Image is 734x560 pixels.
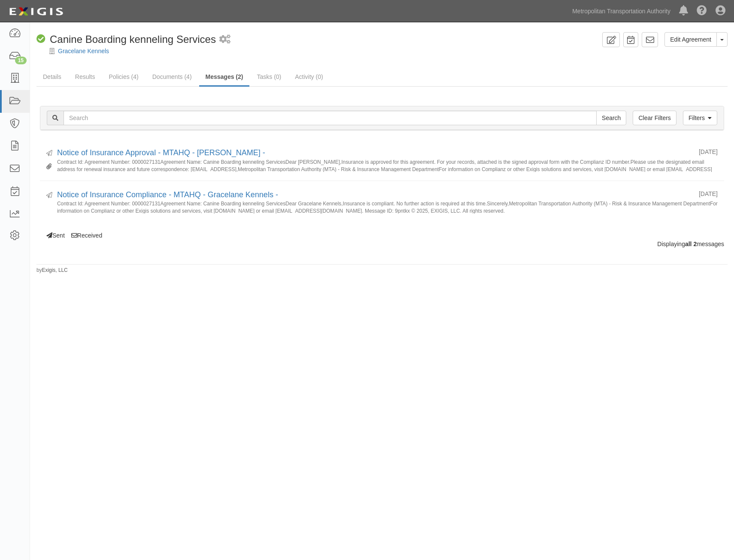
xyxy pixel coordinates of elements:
[33,139,731,240] div: Sent Received
[57,159,718,172] small: Contract Id: Agreement Number: 0000027131Agreement Name: Canine Boarding kenneling ServicesDear [...
[46,151,52,157] i: Sent
[685,241,697,247] b: all 2
[146,68,198,85] a: Documents (4)
[36,35,45,44] i: Compliant
[33,240,731,248] div: Displaying messages
[102,68,145,85] a: Policies (4)
[633,111,676,125] a: Clear Filters
[664,32,717,47] a: Edit Agreement
[699,190,718,198] div: [DATE]
[58,48,109,54] a: Gracelane Kennels
[64,111,597,125] input: Search
[15,57,27,64] div: 15
[69,68,102,85] a: Results
[46,193,52,199] i: Sent
[57,190,692,201] div: Notice of Insurance Compliance - MTAHQ - Gracelane Kennels -
[50,33,216,45] span: Canine Boarding kenneling Services
[57,190,278,199] a: Notice of Insurance Compliance - MTAHQ - Gracelane Kennels -
[568,3,675,20] a: Metropolitan Transportation Authority
[36,267,68,274] small: by
[42,267,68,273] a: Exigis, LLC
[699,148,718,156] div: [DATE]
[683,111,717,125] a: Filters
[36,68,68,85] a: Details
[57,148,265,157] a: Notice of Insurance Approval - MTAHQ - [PERSON_NAME] -
[697,6,707,16] i: Help Center - Complianz
[199,68,250,87] a: Messages (2)
[288,68,329,85] a: Activity (0)
[36,32,216,47] div: Canine Boarding kenneling Services
[596,111,626,125] input: Search
[219,35,231,44] i: 1 scheduled workflow
[6,4,66,19] img: Logo
[57,200,718,214] small: Contract Id: Agreement Number: 0000027131Agreement Name: Canine Boarding kenneling ServicesDear G...
[250,68,288,85] a: Tasks (0)
[57,148,692,159] div: Notice of Insurance Approval - MTAHQ - Gracelane Kennels -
